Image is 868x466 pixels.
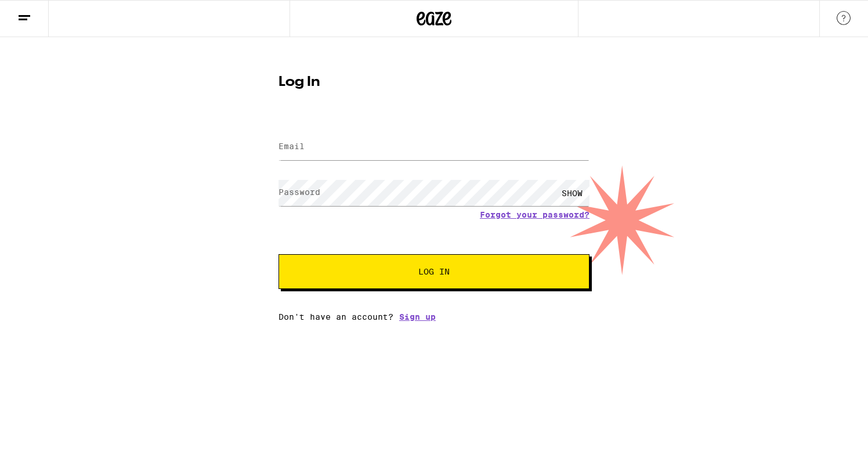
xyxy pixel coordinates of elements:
[480,210,589,219] a: Forgot your password?
[555,180,589,206] div: SHOW
[399,312,436,321] a: Sign up
[279,142,305,151] label: Email
[279,134,589,160] input: Email
[279,312,589,321] div: Don't have an account?
[279,75,589,89] h1: Log In
[418,268,450,276] span: Log In
[279,187,320,197] label: Password
[279,254,589,289] button: Log In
